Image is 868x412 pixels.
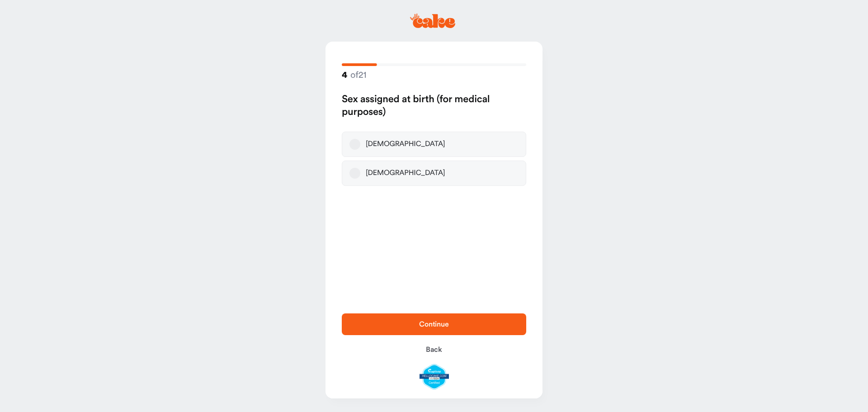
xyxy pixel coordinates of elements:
button: Back [342,339,526,360]
h2: Sex assigned at birth (for medical purposes) [342,93,526,118]
div: [DEMOGRAPHIC_DATA] [366,169,445,178]
strong: of 21 [342,69,366,81]
button: Continue [342,313,526,335]
button: [DEMOGRAPHIC_DATA] [349,139,360,150]
img: legit-script-certified.png [420,364,449,389]
span: Back [426,346,442,353]
span: 4 [342,70,347,81]
div: [DEMOGRAPHIC_DATA] [366,140,445,149]
span: Continue [419,321,449,328]
button: [DEMOGRAPHIC_DATA] [349,168,360,179]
